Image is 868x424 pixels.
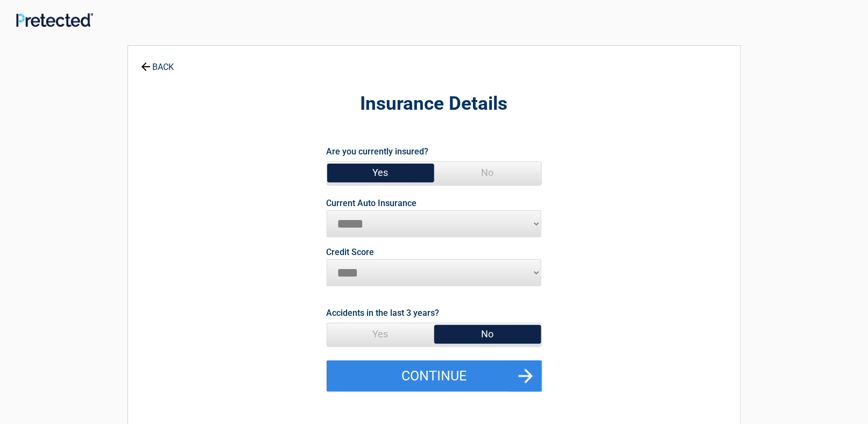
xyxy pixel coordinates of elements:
[327,199,417,208] label: Current Auto Insurance
[327,162,434,183] span: Yes
[16,13,93,27] img: Main Logo
[327,323,434,345] span: Yes
[434,162,541,183] span: No
[327,361,542,392] button: Continue
[327,306,440,320] label: Accidents in the last 3 years?
[434,323,541,345] span: No
[139,53,177,72] a: BACK
[187,91,681,117] h2: Insurance Details
[327,248,375,257] label: Credit Score
[327,144,429,159] label: Are you currently insured?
